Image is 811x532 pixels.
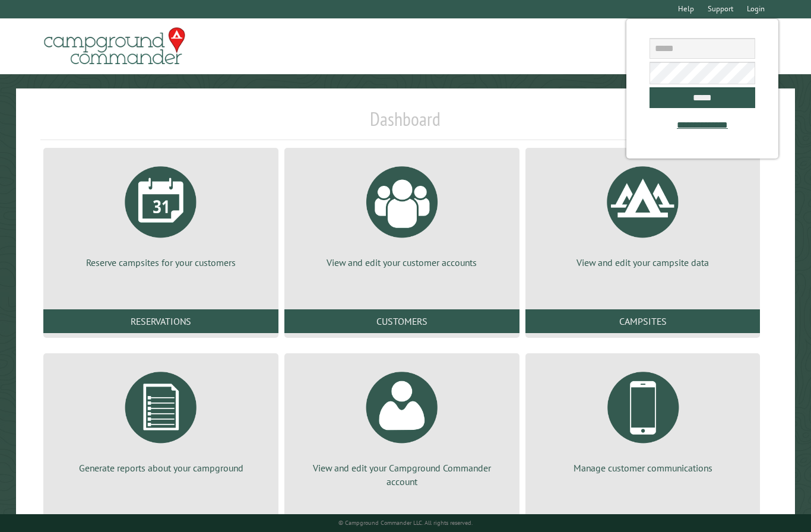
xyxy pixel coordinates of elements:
[540,461,746,474] p: Manage customer communications
[299,461,505,488] p: View and edit your Campground Commander account
[525,309,761,333] a: Campsites
[338,519,473,527] small: © Campground Commander LLC. All rights reserved.
[40,23,189,69] img: Campground Commander
[299,363,505,488] a: View and edit your Campground Commander account
[540,157,746,269] a: View and edit your campsite data
[58,461,264,474] p: Generate reports about your campground
[58,256,264,269] p: Reserve campsites for your customers
[299,256,505,269] p: View and edit your customer accounts
[284,309,519,333] a: Customers
[58,157,264,269] a: Reserve campsites for your customers
[299,157,505,269] a: View and edit your customer accounts
[540,363,746,474] a: Manage customer communications
[43,309,278,333] a: Reservations
[40,107,770,140] h1: Dashboard
[540,256,746,269] p: View and edit your campsite data
[58,363,264,474] a: Generate reports about your campground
